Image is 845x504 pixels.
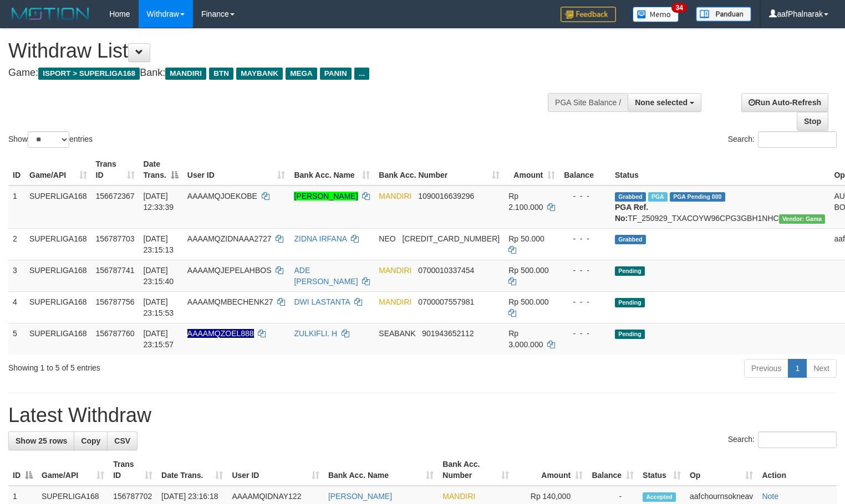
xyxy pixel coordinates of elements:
[564,233,606,244] div: - - -
[508,192,543,212] span: Rp 2.100.000
[114,436,130,445] span: CSV
[8,131,93,148] label: Show entries
[139,154,183,186] th: Date Trans.: activate to sort column descending
[779,214,826,224] span: Vendor URL: https://trx31.1velocity.biz
[187,329,254,338] span: Nama rekening ada tanda titik/strip, harap diedit
[564,191,606,202] div: - - -
[643,492,676,502] span: Accepted
[144,329,174,349] span: [DATE] 23:15:57
[508,329,543,349] span: Rp 3.000.000
[744,359,788,378] a: Previous
[144,297,174,317] span: [DATE] 23:15:53
[559,154,610,186] th: Balance
[379,329,415,338] span: SEABANK
[25,154,91,186] th: Game/API: activate to sort column ascending
[28,131,69,148] select: Showentries
[187,192,257,200] span: AAAAMQJOEKOBE
[81,436,100,445] span: Copy
[165,68,206,80] span: MANDIRI
[354,68,369,80] span: ...
[513,454,587,486] th: Amount: activate to sort column ascending
[728,431,837,448] label: Search:
[109,454,157,486] th: Trans ID: activate to sort column ascending
[187,234,272,243] span: AAAAMQZIDNAAA2727
[107,431,138,450] a: CSV
[8,6,93,22] img: MOTION_logo.png
[564,328,606,339] div: - - -
[8,68,552,79] h4: Game: Bank:
[806,359,837,378] a: Next
[187,297,273,306] span: AAAAMQMBECHENK27
[144,266,174,286] span: [DATE] 23:15:40
[144,192,174,212] span: [DATE] 12:33:39
[628,93,701,112] button: None selected
[8,291,25,323] td: 4
[762,492,778,501] a: Note
[25,186,91,229] td: SUPERLIGA168
[615,235,646,244] span: Grabbed
[508,234,544,243] span: Rp 50.000
[610,154,829,186] th: Status
[227,454,323,486] th: User ID: activate to sort column ascending
[209,68,233,80] span: BTN
[91,154,139,186] th: Trans ID: activate to sort column ascending
[508,266,548,275] span: Rp 500.000
[236,68,283,80] span: MAYBANK
[696,7,751,22] img: panduan.png
[74,431,108,450] a: Copy
[328,492,392,501] a: [PERSON_NAME]
[788,359,807,378] a: 1
[438,454,513,486] th: Bank Acc. Number: activate to sort column ascending
[157,454,227,486] th: Date Trans.: activate to sort column ascending
[379,266,411,275] span: MANDIRI
[294,192,358,200] a: [PERSON_NAME]
[8,40,552,62] h1: Withdraw List
[587,454,638,486] th: Balance: activate to sort column ascending
[797,112,828,131] a: Stop
[289,154,374,186] th: Bank Acc. Name: activate to sort column ascending
[320,68,352,80] span: PANIN
[96,234,135,243] span: 156787703
[144,234,174,254] span: [DATE] 23:15:13
[638,454,685,486] th: Status: activate to sort column ascending
[561,7,616,22] img: Feedback.jpg
[615,330,645,339] span: Pending
[615,192,646,202] span: Grabbed
[294,234,347,243] a: ZIDNA IRFANA
[670,192,725,202] span: PGA Pending
[757,454,837,486] th: Action
[294,329,337,338] a: ZULKIFLI. H
[728,131,837,148] label: Search:
[25,260,91,291] td: SUPERLIGA168
[324,454,438,486] th: Bank Acc. Name: activate to sort column ascending
[648,192,668,202] span: Marked by aafsengchandara
[564,265,606,276] div: - - -
[8,186,25,229] td: 1
[741,93,828,112] a: Run Auto-Refresh
[379,297,411,306] span: MANDIRI
[615,266,645,276] span: Pending
[564,296,606,307] div: - - -
[16,436,67,445] span: Show 25 rows
[25,323,91,354] td: SUPERLIGA168
[183,154,290,186] th: User ID: activate to sort column ascending
[758,431,837,448] input: Search:
[294,297,350,306] a: DWI LASTANTA
[187,266,272,275] span: AAAAMQJEPELAHBOS
[418,266,474,275] span: Copy 0700010337454 to clipboard
[8,431,74,450] a: Show 25 rows
[8,454,37,486] th: ID: activate to sort column descending
[8,228,25,260] td: 2
[96,329,135,338] span: 156787760
[548,93,628,112] div: PGA Site Balance /
[615,203,648,223] b: PGA Ref. No:
[25,228,91,260] td: SUPERLIGA168
[8,358,344,373] div: Showing 1 to 5 of 5 entries
[508,297,548,306] span: Rp 500.000
[96,297,135,306] span: 156787756
[379,192,411,200] span: MANDIRI
[8,260,25,291] td: 3
[671,3,686,13] span: 34
[8,404,837,426] h1: Latest Withdraw
[442,492,475,501] span: MANDIRI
